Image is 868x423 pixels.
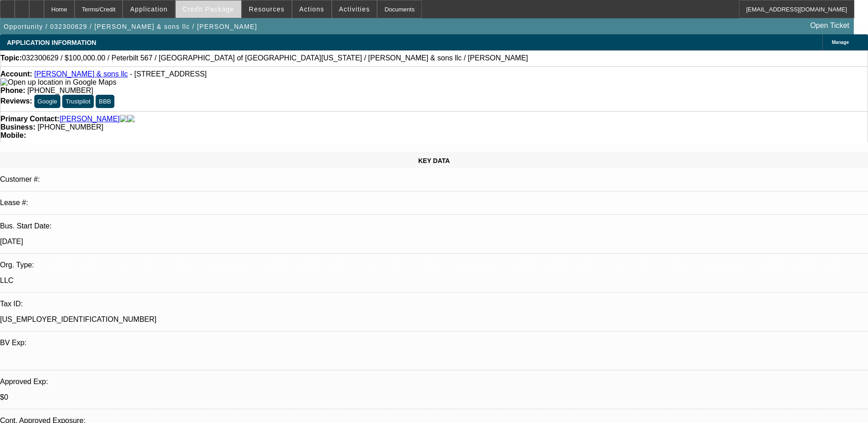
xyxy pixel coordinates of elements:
span: Opportunity / 032300629 / [PERSON_NAME] & sons llc / [PERSON_NAME] [4,23,257,30]
img: linkedin-icon.png [127,115,135,123]
button: Trustpilot [62,95,93,108]
strong: Business: [0,123,35,131]
span: Credit Package [183,5,234,13]
a: Open Ticket [807,18,853,33]
button: Credit Package [176,0,241,18]
span: [PHONE_NUMBER] [27,87,93,94]
button: BBB [96,95,114,108]
span: 032300629 / $100,000.00 / Peterbilt 567 / [GEOGRAPHIC_DATA] of [GEOGRAPHIC_DATA][US_STATE] / [PER... [22,54,528,62]
strong: Phone: [0,87,25,94]
strong: Mobile: [0,131,26,139]
button: Actions [292,0,331,18]
strong: Topic: [0,54,22,62]
span: - [STREET_ADDRESS] [130,70,207,78]
strong: Reviews: [0,97,32,105]
button: Google [34,95,60,108]
a: [PERSON_NAME] & sons llc [34,70,128,78]
strong: Account: [0,70,32,78]
button: Activities [332,0,377,18]
span: Actions [299,5,324,13]
span: [PHONE_NUMBER] [38,123,103,131]
span: Resources [249,5,285,13]
span: APPLICATION INFORMATION [7,39,96,46]
img: Open up location in Google Maps [0,78,116,87]
span: KEY DATA [418,157,450,164]
span: Manage [832,40,849,45]
span: Application [130,5,167,13]
strong: Primary Contact: [0,115,59,123]
a: View Google Maps [0,78,116,86]
a: [PERSON_NAME] [59,115,120,123]
img: facebook-icon.png [120,115,127,123]
button: Application [123,0,174,18]
span: Activities [339,5,370,13]
button: Resources [242,0,291,18]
